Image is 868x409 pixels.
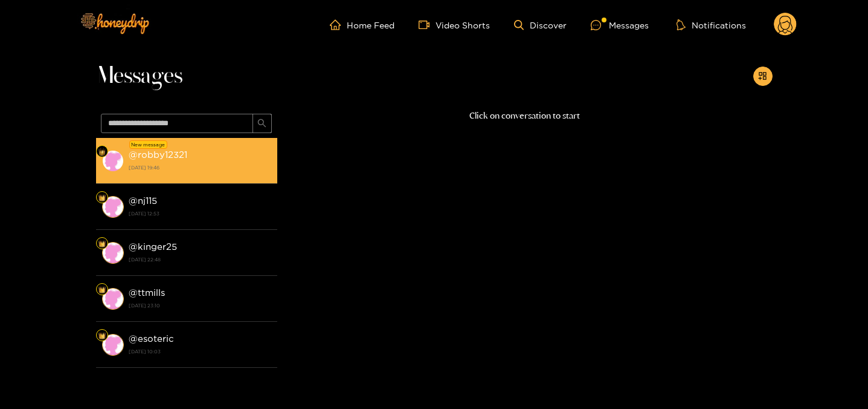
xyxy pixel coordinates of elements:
[257,119,266,129] span: search
[758,71,767,82] span: appstore-add
[330,19,394,30] a: Home Feed
[419,19,436,30] span: video-camera
[277,109,773,123] p: Click on conversation to start
[129,162,271,173] strong: [DATE] 19:46
[673,19,750,31] button: Notifications
[129,195,157,206] strong: @ nj115
[514,20,567,30] a: Discover
[98,194,106,201] img: Fan Level
[419,19,490,30] a: Video Shorts
[102,196,124,218] img: conversation
[129,346,271,357] strong: [DATE] 10:03
[129,254,271,265] strong: [DATE] 22:48
[129,149,187,160] strong: @ robby12321
[98,240,106,247] img: Fan Level
[98,148,106,155] img: Fan Level
[129,300,271,311] strong: [DATE] 23:10
[129,208,271,219] strong: [DATE] 12:53
[330,19,347,30] span: home
[102,288,124,310] img: conversation
[129,241,177,252] strong: @ kinger25
[753,67,773,86] button: appstore-add
[98,286,106,293] img: Fan Level
[102,242,124,264] img: conversation
[96,62,182,91] span: Messages
[129,140,167,149] div: New message
[129,333,174,344] strong: @ esoteric
[591,18,649,32] div: Messages
[129,287,165,298] strong: @ ttmills
[98,332,106,339] img: Fan Level
[252,114,272,133] button: search
[102,150,124,172] img: conversation
[102,334,124,356] img: conversation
